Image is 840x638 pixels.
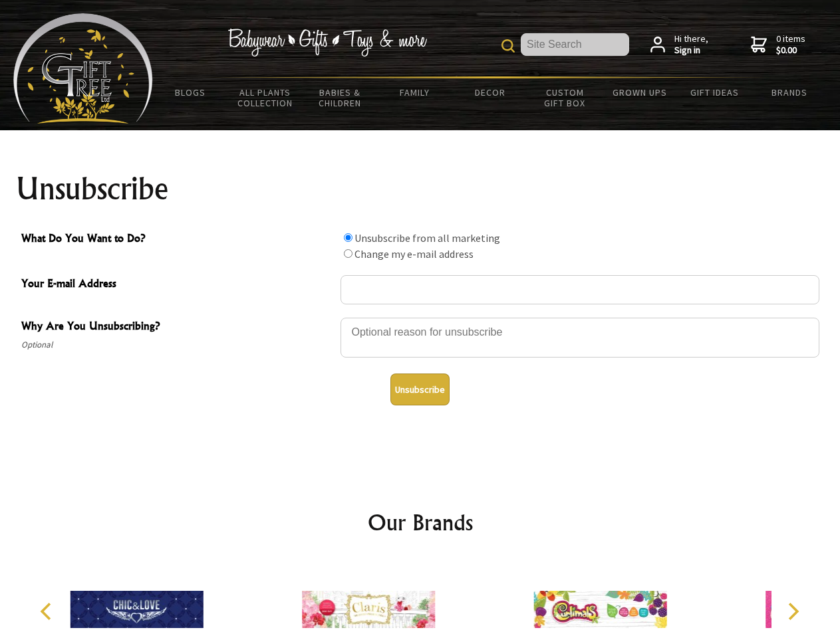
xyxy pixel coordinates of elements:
[21,337,334,353] span: Optional
[674,33,708,56] span: Hi there,
[21,275,334,294] span: Your E-mail Address
[21,318,334,337] span: Why Are You Unsubscribing?
[501,39,515,53] img: product search
[303,78,378,117] a: Babies & Children
[33,597,63,626] button: Previous
[776,45,805,56] strong: $0.00
[228,78,303,117] a: All Plants Collection
[778,597,807,626] button: Next
[650,33,708,56] a: Hi there,Sign in
[344,249,352,258] input: What Do You Want to Do?
[227,29,427,56] img: Babywear - Gifts - Toys & more
[752,78,827,106] a: Brands
[13,13,153,124] img: Babyware - Gifts - Toys and more...
[21,230,334,249] span: What Do You Want to Do?
[354,247,474,261] label: Change my e-mail address
[677,78,752,106] a: Gift Ideas
[751,33,805,56] a: 0 items$0.00
[776,33,805,56] span: 0 items
[674,45,708,56] strong: Sign in
[153,78,228,106] a: BLOGS
[341,318,819,358] textarea: Why Are You Unsubscribing?
[27,506,814,538] h2: Our Brands
[452,78,527,106] a: Decor
[527,78,603,117] a: Custom Gift Box
[354,231,500,245] label: Unsubscribe from all marketing
[602,78,677,106] a: Grown Ups
[16,173,825,205] h1: Unsubscribe
[344,233,352,242] input: What Do You Want to Do?
[378,78,453,106] a: Family
[390,373,450,405] button: Unsubscribe
[341,275,819,304] input: Your E-mail Address
[521,33,629,56] input: Site Search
